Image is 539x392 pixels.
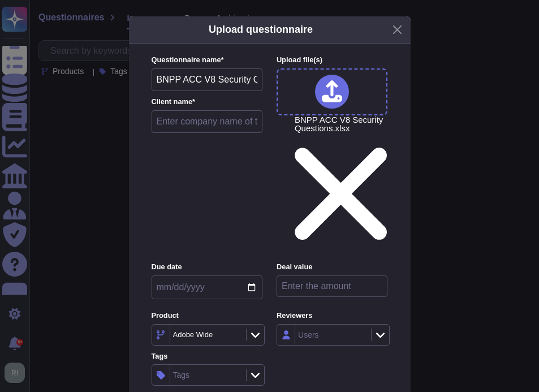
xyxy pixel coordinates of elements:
[173,331,213,338] div: Adobe Wide
[298,331,319,339] div: Users
[152,275,262,299] input: Due date
[295,115,387,255] span: BNPP ACC V8 Security Questions.xlsx
[277,55,322,64] span: Upload file (s)
[277,275,387,297] input: Enter the amount
[209,22,313,37] h5: Upload questionnaire
[277,264,387,271] label: Deal value
[152,312,262,320] label: Product
[152,264,262,271] label: Due date
[152,110,263,133] input: Enter company name of the client
[152,57,263,64] label: Questionnaire name
[152,353,262,360] label: Tags
[389,21,406,38] button: Close
[277,312,387,320] label: Reviewers
[173,371,190,379] div: Tags
[152,98,263,106] label: Client name
[152,68,263,91] input: Enter questionnaire name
